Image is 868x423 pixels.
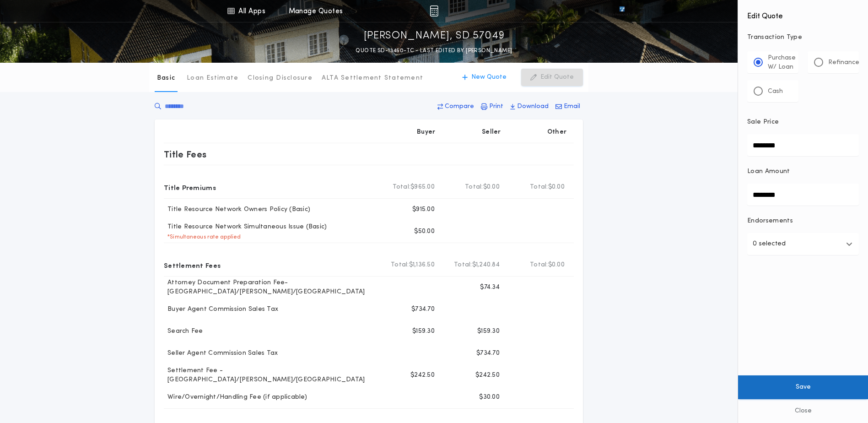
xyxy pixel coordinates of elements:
[476,349,500,358] p: $734.70
[521,69,583,86] button: Edit Quote
[410,371,435,380] p: $242.50
[454,260,472,270] b: Total:
[548,183,565,192] span: $0.00
[768,54,796,72] p: Purchase W/ Loan
[164,222,327,232] p: Title Resource Network Simultaneous Issue (Basic)
[164,305,278,314] p: Buyer Agent Commission Sales Tax
[393,183,411,192] b: Total:
[412,327,435,336] p: $159.30
[738,399,868,423] button: Close
[164,327,203,336] p: Search Fee
[747,184,859,206] input: Loan Amount
[157,74,175,83] p: Basic
[479,393,500,402] p: $30.00
[164,393,307,402] p: Wire/Overnight/Handling Fee (if applicable)
[530,183,548,192] b: Total:
[477,327,500,336] p: $159.30
[164,233,241,241] p: * Simultaneous rate applied
[164,366,377,385] p: Settlement Fee - [GEOGRAPHIC_DATA]/[PERSON_NAME]/[GEOGRAPHIC_DATA]
[472,260,500,270] span: $1,240.84
[164,180,216,195] p: Title Premiums
[478,98,506,115] button: Print
[738,375,868,399] button: Save
[507,98,551,115] button: Download
[489,102,503,111] p: Print
[409,260,435,270] span: $1,136.50
[465,183,483,192] b: Total:
[391,260,409,270] b: Total:
[540,73,574,82] p: Edit Quote
[547,128,566,137] p: Other
[430,5,438,16] img: img
[747,118,779,127] p: Sale Price
[553,98,583,115] button: Email
[322,74,423,83] p: ALTA Settlement Statement
[517,102,549,111] p: Download
[828,58,859,67] p: Refinance
[603,6,641,16] img: vs-icon
[164,278,377,297] p: Attorney Document Preparation Fee-[GEOGRAPHIC_DATA]/[PERSON_NAME]/[GEOGRAPHIC_DATA]
[435,98,477,115] button: Compare
[164,349,278,358] p: Seller Agent Commission Sales Tax
[356,46,512,55] p: QUOTE SD-13450-TC - LAST EDITED BY [PERSON_NAME]
[445,102,474,111] p: Compare
[530,260,548,270] b: Total:
[747,167,790,176] p: Loan Amount
[548,260,565,270] span: $0.00
[747,233,859,255] button: 0 selected
[768,87,783,96] p: Cash
[475,371,500,380] p: $242.50
[753,239,786,249] p: 0 selected
[164,147,207,162] p: Title Fees
[414,227,435,236] p: $50.00
[187,74,238,83] p: Loan Estimate
[747,134,859,156] input: Sale Price
[483,183,500,192] span: $0.00
[747,5,859,22] h4: Edit Quote
[164,205,310,214] p: Title Resource Network Owners Policy (Basic)
[248,74,313,83] p: Closing Disclosure
[564,102,580,111] p: Email
[453,69,516,86] button: New Quote
[471,73,507,82] p: New Quote
[417,128,435,137] p: Buyer
[412,205,435,214] p: $915.00
[747,217,859,226] p: Endorsements
[482,128,501,137] p: Seller
[480,283,500,292] p: $74.34
[410,183,435,192] span: $965.00
[164,258,221,272] p: Settlement Fees
[411,305,435,314] p: $734.70
[747,33,859,42] p: Transaction Type
[364,29,505,43] p: [PERSON_NAME], SD 57049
